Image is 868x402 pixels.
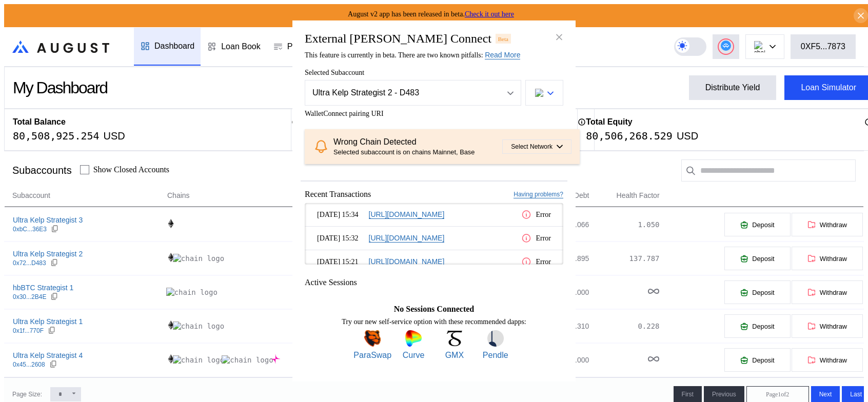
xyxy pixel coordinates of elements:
[369,234,445,243] a: [URL][DOMAIN_NAME]
[521,233,551,244] div: Error
[12,190,50,201] span: Subaccount
[104,130,125,142] div: USD
[436,330,474,360] a: GMXGMX
[820,221,847,229] span: Withdraw
[173,321,224,331] img: chain logo
[369,257,445,266] a: [URL][DOMAIN_NAME]
[483,351,508,360] span: Pendle
[405,330,422,347] img: Curve
[485,51,520,59] a: Read More
[13,215,83,225] div: Ultra Kelp Strategist 3
[13,317,83,326] div: Ultra Kelp Strategist 1
[820,289,847,296] span: Withdraw
[465,10,514,18] a: Check it out here
[13,293,46,300] div: 0x30...2B4E
[586,130,673,142] div: 80,506,268.529
[487,330,504,347] img: Pendle
[166,320,175,330] img: chain logo
[801,83,856,92] div: Loan Simulator
[496,34,511,43] div: Beta
[525,80,563,106] button: chain logo
[173,254,224,263] img: chain logo
[305,110,563,118] span: WalletConnect pairing URI
[287,42,332,51] div: Permissions
[342,318,526,326] span: Try our new self-service option with these recommended dapps:
[317,234,365,243] span: [DATE] 15:32
[445,351,464,360] span: GMX
[13,351,83,360] div: Ultra Kelp Strategist 4
[166,219,175,228] img: chain logo
[682,391,694,398] span: First
[521,256,551,267] div: Error
[752,323,774,330] span: Deposit
[222,355,273,365] img: chain logo
[166,253,175,262] img: chain logo
[551,29,567,45] button: close modal
[348,10,514,18] span: August v2 app has been released in beta.
[752,221,774,229] span: Deposit
[820,323,847,330] span: Withdraw
[502,139,571,154] button: Select Network
[820,255,847,263] span: Withdraw
[754,41,765,52] img: chain logo
[589,242,660,275] td: 137.787
[13,130,100,142] div: 80,508,925.254
[271,354,280,364] img: chain logo
[589,309,660,343] td: 0.228
[166,288,218,297] img: chain logo
[305,32,491,46] h2: External [PERSON_NAME] Connect
[521,209,551,220] div: Error
[221,42,261,51] div: Loan Book
[801,42,845,51] div: 0XF5...7873
[574,190,589,201] span: Debt
[305,51,520,59] span: This feature is currently in beta. There are two known pitfalls:
[535,89,543,97] img: chain logo
[305,69,563,77] span: Selected Subaccount
[13,249,83,258] div: Ultra Kelp Strategist 2
[167,190,190,201] span: Chains
[819,391,832,398] span: Next
[712,391,736,398] span: Previous
[403,351,425,360] span: Curve
[333,137,502,147] div: Wrong Chain Detected
[446,330,463,347] img: GMX
[353,351,391,360] span: ParaSwap
[394,305,474,314] span: No Sessions Connected
[305,278,357,287] span: Active Sessions
[317,258,365,266] span: [DATE] 15:21
[13,361,45,368] div: 0x45...2608
[677,130,698,142] div: USD
[511,143,553,150] span: Select Network
[766,391,789,398] span: Page 1 of 2
[586,117,632,127] h2: Total Equity
[394,330,432,360] a: CurveCurve
[93,165,169,174] label: Show Closed Accounts
[705,83,760,92] div: Distribute Yield
[166,354,175,364] img: chain logo
[13,327,44,334] div: 0x1f...770F
[617,190,660,201] span: Health Factor
[12,165,72,176] div: Subaccounts
[752,356,774,364] span: Deposit
[589,208,660,242] td: 1.050
[364,330,381,347] img: ParaSwap
[13,117,66,127] h2: Total Balance
[173,355,224,365] img: chain logo
[353,330,391,360] a: ParaSwapParaSwap
[312,88,491,97] div: Ultra Kelp Strategist 2 - D483
[13,226,47,233] div: 0xbC...36E3
[752,255,774,263] span: Deposit
[13,78,107,97] div: My Dashboard
[13,259,46,267] div: 0x72...D483
[514,191,563,198] a: Having problems?
[12,391,42,398] div: Page Size:
[369,210,445,219] a: [URL][DOMAIN_NAME]
[154,42,194,51] div: Dashboard
[305,190,371,199] span: Recent Transactions
[305,80,521,106] button: Open menu
[820,356,847,364] span: Withdraw
[752,289,774,296] span: Deposit
[333,148,502,156] div: Selected subaccount is on chains Mainnet, Base
[477,330,515,360] a: PendlePendle
[850,391,862,398] span: Last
